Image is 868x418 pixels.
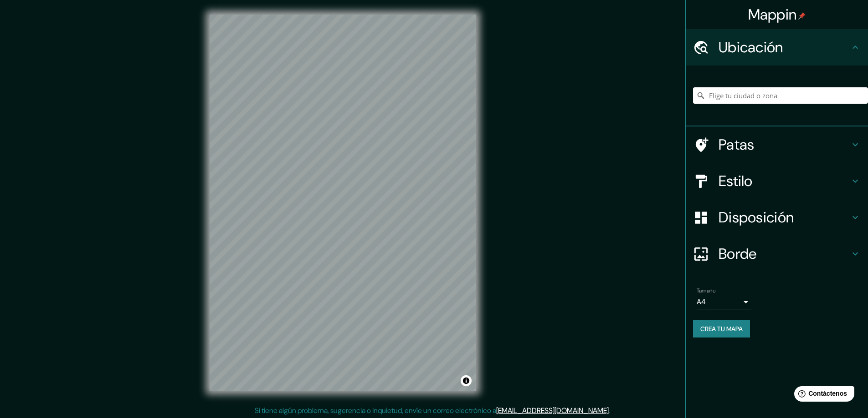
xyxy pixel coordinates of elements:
[798,12,806,20] img: pin-icon.png
[748,5,797,24] font: Mappin
[686,199,868,236] div: Disposición
[693,320,750,337] button: Crea tu mapa
[610,405,611,415] font: .
[686,126,868,163] div: Patas
[496,406,609,415] a: [EMAIL_ADDRESS][DOMAIN_NAME]
[787,383,858,408] iframe: Lanzador de widgets de ayuda
[719,38,783,57] font: Ubicación
[461,375,472,386] button: Activar o desactivar atribución
[693,87,868,104] input: Elige tu ciudad o zona
[611,405,613,415] font: .
[719,244,757,263] font: Borde
[719,208,794,227] font: Disposición
[686,29,868,65] div: Ubicación
[719,171,753,191] font: Estilo
[210,15,476,391] canvas: Mapa
[697,297,706,307] font: A4
[719,135,755,154] font: Patas
[255,406,496,415] font: Si tiene algún problema, sugerencia o inquietud, envíe un correo electrónico a
[609,406,610,415] font: .
[700,325,743,333] font: Crea tu mapa
[686,236,868,272] div: Borde
[697,287,715,294] font: Tamaño
[686,163,868,199] div: Estilo
[697,295,751,309] div: A4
